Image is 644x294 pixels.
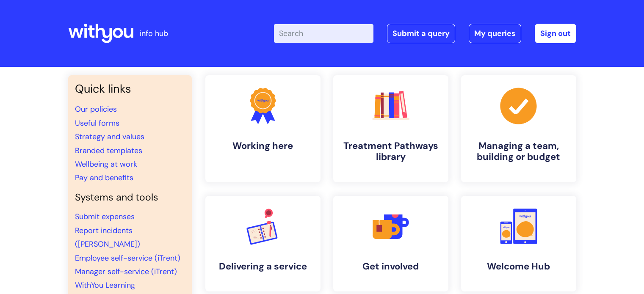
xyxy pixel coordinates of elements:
a: Report incidents ([PERSON_NAME]) [75,225,140,249]
h4: Working here [212,140,314,151]
p: info hub [140,27,168,40]
h4: Systems and tools [75,192,185,203]
a: Working here [205,75,321,182]
h4: Delivering a service [212,261,314,272]
a: Strategy and values [75,132,144,142]
a: WithYou Learning [75,280,135,290]
a: Get involved [333,196,448,291]
a: Treatment Pathways library [333,75,448,182]
a: Employee self-service (iTrent) [75,253,180,263]
a: Delivering a service [205,196,321,291]
a: Submit expenses [75,212,135,222]
a: Submit a query [387,24,455,43]
h4: Treatment Pathways library [340,140,442,163]
input: Search [274,24,373,43]
a: Wellbeing at work [75,159,137,169]
a: Sign out [535,24,576,43]
h4: Managing a team, building or budget [468,140,569,163]
a: My queries [469,24,521,43]
h4: Welcome Hub [468,261,569,272]
a: Pay and benefits [75,173,133,183]
h3: Quick links [75,82,185,96]
a: Welcome Hub [461,196,576,291]
div: | - [274,24,576,43]
a: Managing a team, building or budget [461,75,576,182]
a: Our policies [75,104,117,114]
a: Branded templates [75,146,142,156]
a: Manager self-service (iTrent) [75,267,177,277]
h4: Get involved [340,261,442,272]
a: Useful forms [75,118,119,128]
